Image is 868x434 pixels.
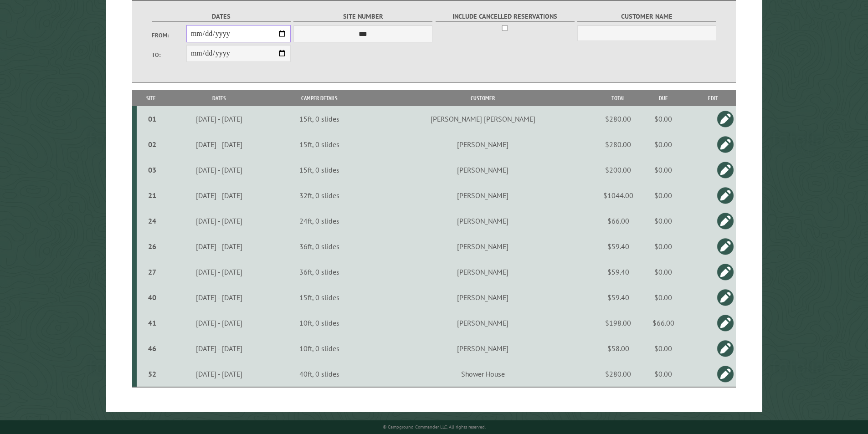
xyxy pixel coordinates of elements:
div: [DATE] - [DATE] [167,242,271,251]
td: [PERSON_NAME] [366,157,600,183]
td: [PERSON_NAME] [366,285,600,310]
td: 15ft, 0 slides [272,132,366,157]
td: $0.00 [637,157,690,183]
td: [PERSON_NAME] [366,336,600,361]
label: Include Cancelled Reservations [436,11,575,22]
div: 52 [140,369,164,378]
td: $59.40 [600,234,637,259]
td: $0.00 [637,336,690,361]
td: $280.00 [600,106,637,132]
th: Customer [366,90,600,106]
td: [PERSON_NAME] [366,234,600,259]
div: 24 [140,216,164,225]
th: Due [637,90,690,106]
td: $0.00 [637,208,690,234]
td: $0.00 [637,259,690,285]
td: $58.00 [600,336,637,361]
div: 41 [140,318,164,327]
td: $0.00 [637,106,690,132]
div: [DATE] - [DATE] [167,165,271,174]
td: 10ft, 0 slides [272,336,366,361]
td: 40ft, 0 slides [272,361,366,387]
div: [DATE] - [DATE] [167,267,271,276]
td: 24ft, 0 slides [272,208,366,234]
div: [DATE] - [DATE] [167,318,271,327]
td: Shower House [366,361,600,387]
label: Dates [152,11,291,22]
td: 15ft, 0 slides [272,106,366,132]
td: [PERSON_NAME] [366,183,600,208]
td: $280.00 [600,361,637,387]
td: 32ft, 0 slides [272,183,366,208]
td: [PERSON_NAME] [PERSON_NAME] [366,106,600,132]
div: 26 [140,242,164,251]
th: Site [137,90,165,106]
td: $0.00 [637,361,690,387]
th: Edit [690,90,736,106]
td: [PERSON_NAME] [366,310,600,336]
td: $0.00 [637,234,690,259]
td: [PERSON_NAME] [366,259,600,285]
td: $0.00 [637,285,690,310]
div: [DATE] - [DATE] [167,191,271,200]
th: Camper Details [272,90,366,106]
div: [DATE] - [DATE] [167,114,271,123]
div: [DATE] - [DATE] [167,369,271,378]
td: $1044.00 [600,183,637,208]
div: 40 [140,293,164,302]
label: Customer Name [577,11,716,22]
small: © Campground Commander LLC. All rights reserved. [383,424,486,430]
td: 15ft, 0 slides [272,285,366,310]
td: 36ft, 0 slides [272,234,366,259]
div: 01 [140,114,164,123]
td: 15ft, 0 slides [272,157,366,183]
label: From: [152,31,186,40]
div: 27 [140,267,164,276]
td: $66.00 [637,310,690,336]
td: $59.40 [600,259,637,285]
td: $0.00 [637,132,690,157]
th: Dates [165,90,272,106]
td: $59.40 [600,285,637,310]
td: 10ft, 0 slides [272,310,366,336]
div: [DATE] - [DATE] [167,293,271,302]
td: $198.00 [600,310,637,336]
div: 46 [140,344,164,353]
td: [PERSON_NAME] [366,132,600,157]
div: [DATE] - [DATE] [167,344,271,353]
label: Site Number [293,11,432,22]
td: $280.00 [600,132,637,157]
td: $200.00 [600,157,637,183]
div: [DATE] - [DATE] [167,216,271,225]
div: 02 [140,140,164,149]
div: 03 [140,165,164,174]
td: $0.00 [637,183,690,208]
td: $66.00 [600,208,637,234]
th: Total [600,90,637,106]
td: [PERSON_NAME] [366,208,600,234]
label: To: [152,51,186,59]
div: 21 [140,191,164,200]
td: 36ft, 0 slides [272,259,366,285]
div: [DATE] - [DATE] [167,140,271,149]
